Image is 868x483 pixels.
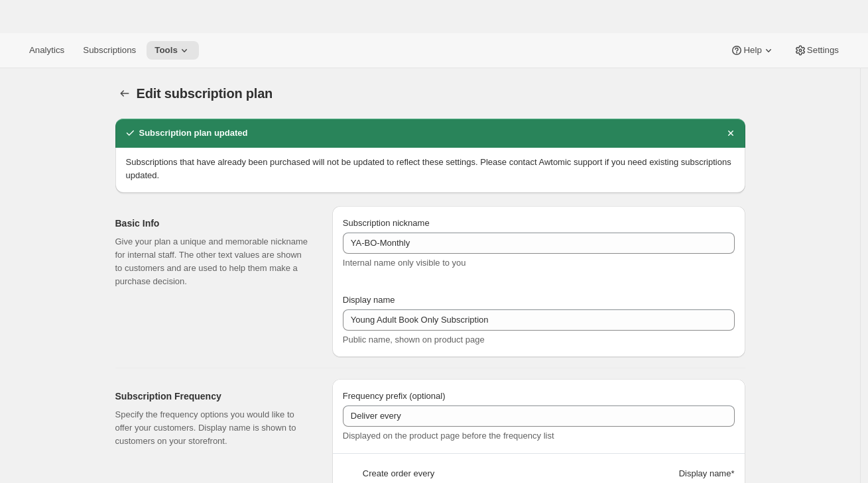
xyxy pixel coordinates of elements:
button: Subscription plans [115,84,134,103]
button: Tools [147,41,199,60]
button: Help [722,41,782,60]
span: Analytics [29,45,64,56]
h2: Subscription plan updated [139,127,248,140]
button: Dismiss notification [721,124,740,142]
span: Create order every [363,467,434,480]
span: Public name, shown on product page [343,335,485,345]
input: Subscribe & Save [343,309,735,331]
p: Subscriptions that have already been purchased will not be updated to reflect these settings. Ple... [126,156,735,182]
span: Edit subscription plan [137,86,273,101]
span: Internal name only visible to you [343,258,466,268]
span: Subscription nickname [343,218,430,228]
span: Tools [155,45,178,56]
span: Subscriptions [83,45,136,56]
span: Frequency prefix (optional) [343,391,446,401]
p: Give your plan a unique and memorable nickname for internal staff. The other text values are show... [115,235,311,288]
p: Specify the frequency options you would like to offer your customers. Display name is shown to cu... [115,408,311,448]
span: Displayed on the product page before the frequency list [343,431,554,441]
span: Display name * [679,467,735,480]
button: Analytics [21,41,72,60]
h2: Basic Info [115,217,311,230]
input: Subscribe & Save [343,233,735,254]
span: Settings [807,45,839,56]
span: Help [743,45,761,56]
h2: Subscription Frequency [115,390,311,403]
button: Subscriptions [75,41,144,60]
button: Settings [786,41,847,60]
iframe: Intercom live chat [823,425,855,456]
span: Display name [343,295,395,305]
input: Deliver every [343,405,735,427]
